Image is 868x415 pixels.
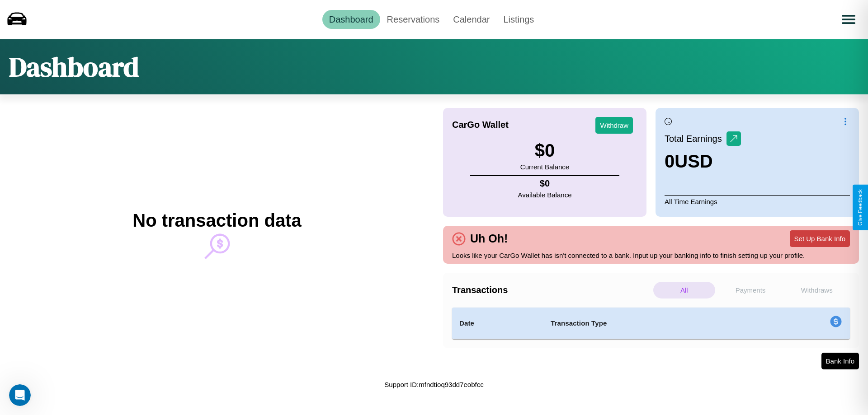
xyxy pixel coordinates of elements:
[520,140,569,161] h3: $ 0
[384,378,483,391] p: Support ID: mfndtioq93dd7eobfcc
[452,285,651,295] h4: Transactions
[9,384,31,406] iframe: Intercom live chat
[653,282,715,298] p: All
[665,131,726,147] p: Total Earnings
[720,282,782,298] p: Payments
[380,10,447,29] a: Reservations
[551,318,756,329] h4: Transaction Type
[836,7,861,32] button: Open menu
[322,10,380,29] a: Dashboard
[786,282,848,298] p: Withdraws
[452,249,850,261] p: Looks like your CarGo Wallet has isn't connected to a bank. Input up your banking info to finish ...
[452,308,850,339] table: simple table
[132,210,301,231] h2: No transaction data
[496,10,541,29] a: Listings
[665,195,850,208] p: All Time Earnings
[857,189,863,226] div: Give Feedback
[595,117,633,134] button: Withdraw
[665,151,741,172] h3: 0 USD
[790,230,850,247] button: Set Up Bank Info
[466,232,512,245] h4: Uh Oh!
[520,161,569,173] p: Current Balance
[518,178,572,189] h4: $ 0
[459,318,536,329] h4: Date
[9,48,139,85] h1: Dashboard
[446,10,496,29] a: Calendar
[518,189,572,201] p: Available Balance
[821,353,859,369] button: Bank Info
[452,120,509,130] h4: CarGo Wallet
